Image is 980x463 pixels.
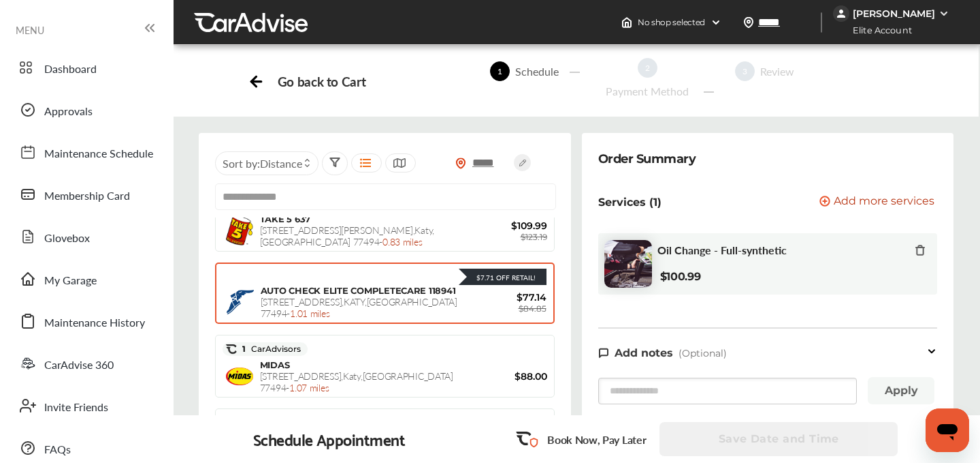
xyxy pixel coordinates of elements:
span: 1.01 miles [290,306,329,320]
div: Order Summary [598,149,696,168]
span: Distance [260,155,302,171]
div: $7.71 Off Retail! [470,273,536,282]
span: Approvals [44,103,93,121]
button: Apply [868,377,934,404]
img: logo-goodyear.png [227,290,254,314]
span: AUTO CHECK ELITE COMPLETECARE 118941 [261,285,456,296]
span: Invite Friends [44,399,108,417]
span: FAQs [44,441,71,459]
span: CarAdvise 360 [44,357,114,374]
span: Membership Card [44,188,130,205]
span: 0.83 miles [382,235,422,248]
span: $123.19 [521,232,547,242]
a: Dashboard [12,50,160,85]
img: caradvise_icon.5c74104a.svg [226,344,237,355]
a: Glovebox [12,219,160,254]
span: Maintenance Schedule [44,145,153,163]
button: Add more services [819,196,934,209]
div: [PERSON_NAME] [853,8,935,20]
img: logo-take5.png [226,215,253,245]
iframe: Button to launch messaging window [926,408,969,452]
span: Oil Change - Full-synthetic [657,243,787,256]
span: Add more services [834,196,934,209]
span: My Garage [44,272,97,290]
span: 3 [735,61,755,81]
span: Add notes [615,346,673,359]
span: $88.00 [465,370,547,383]
p: Services (1) [598,196,661,209]
span: Maintenance History [44,314,145,332]
span: (Optional) [679,347,727,359]
a: Maintenance History [12,303,160,339]
a: Membership Card [12,177,160,212]
span: [STREET_ADDRESS] , Katy , [GEOGRAPHIC_DATA] 77494 - [260,369,453,394]
p: Book Now, Pay Later [547,432,646,447]
span: No shop selected [638,17,705,28]
div: Payment Method [600,83,694,99]
div: Schedule [510,63,564,79]
img: location_vector.a44bc228.svg [743,17,754,28]
img: oil-change-thumb.jpg [604,240,652,288]
div: Review [755,63,800,79]
span: Elite Account [834,23,922,38]
div: Go back to Cart [278,74,365,89]
span: 2 [638,58,657,78]
span: 1 [237,344,301,355]
span: Dashboard [44,61,97,78]
a: Add more services [819,196,937,209]
img: header-divider.bc55588e.svg [821,12,822,33]
span: $84.85 [519,303,546,314]
span: MIDAS [260,359,290,370]
div: Schedule Appointment [253,430,406,449]
a: Maintenance Schedule [12,134,160,170]
img: note-icon.db9493fa.svg [598,347,609,359]
img: header-down-arrow.9dd2ce7d.svg [710,17,721,28]
a: CarAdvise 360 [12,346,160,381]
span: [STREET_ADDRESS] , KATY , [GEOGRAPHIC_DATA] 77494 - [261,295,457,320]
a: Invite Friends [12,388,160,423]
img: header-home-logo.8d720a4f.svg [621,17,632,28]
span: [STREET_ADDRESS][PERSON_NAME] , Katy , [GEOGRAPHIC_DATA] 77494 - [260,223,434,248]
img: Midas+Logo_RGB.png [226,368,253,385]
span: CarAdvisors [246,344,301,354]
span: Sort by : [223,155,302,171]
span: MENU [16,25,44,35]
a: My Garage [12,261,160,297]
img: WGsFRI8htEPBVLJbROoPRyZpYNWhNONpIPPETTm6eUC0GeLEiAAAAAElFTkSuQmCC [938,8,949,19]
span: Glovebox [44,230,90,248]
span: $109.99 [465,220,547,232]
img: location_vector_orange.38f05af8.svg [455,158,466,169]
a: Approvals [12,92,160,128]
span: 1.07 miles [289,380,329,394]
span: 1 [490,61,510,81]
img: jVpblrzwTbfkPYzPPzSLxeg0AAAAASUVORK5CYII= [833,5,849,22]
b: $100.99 [660,270,701,283]
span: $77.14 [465,291,546,303]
